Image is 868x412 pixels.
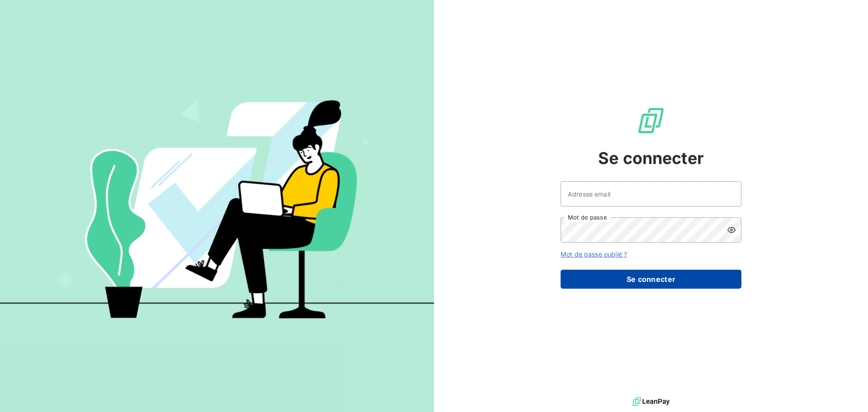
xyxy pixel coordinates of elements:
[637,106,665,135] img: Logo LeanPay
[561,270,741,289] button: Se connecter
[561,181,741,206] input: placeholder
[598,146,704,170] span: Se connecter
[561,250,627,258] a: Mot de passe oublié ?
[632,395,670,408] img: logo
